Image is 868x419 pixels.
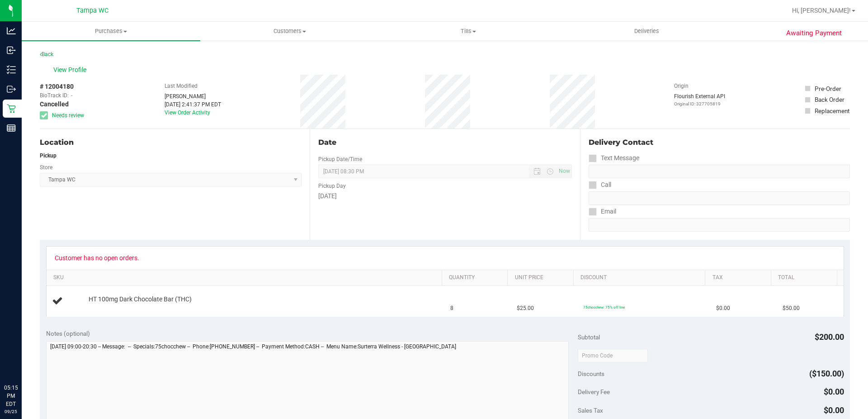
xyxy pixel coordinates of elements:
[40,82,74,91] span: # 12004180
[578,388,610,395] span: Delivery Fee
[7,65,16,74] inline-svg: Inventory
[809,369,844,378] span: ($150.00)
[716,304,730,313] span: $0.00
[450,304,453,313] span: 8
[778,274,833,281] a: Total
[201,27,378,35] span: Customers
[786,28,842,38] span: Awaiting Payment
[578,333,600,341] span: Subtotal
[52,111,84,119] span: Needs review
[674,82,689,90] label: Origin
[53,65,90,75] span: View Profile
[379,27,557,35] span: Tills
[815,332,844,342] span: $200.00
[578,366,604,382] span: Discounts
[589,178,611,191] label: Call
[318,137,571,148] div: Date
[40,100,69,109] span: Cancelled
[318,182,346,190] label: Pickup Day
[76,7,108,14] span: Tampa WC
[318,191,571,201] div: [DATE]
[55,254,139,262] div: Customer has no open orders.
[165,82,198,90] label: Last Modified
[824,387,844,396] span: $0.00
[40,137,302,148] div: Location
[9,347,36,374] iframe: Resource center
[674,92,725,107] div: Flourish External API
[40,152,57,159] strong: Pickup
[712,274,768,281] a: Tax
[515,274,570,281] a: Unit Price
[22,27,200,35] span: Purchases
[815,84,841,93] div: Pre-Order
[622,27,671,35] span: Deliveries
[7,85,16,94] inline-svg: Outbound
[580,274,702,281] a: Discount
[589,137,850,148] div: Delivery Contact
[7,26,16,35] inline-svg: Analytics
[165,110,210,116] a: View Order Activity
[824,405,844,415] span: $0.00
[578,349,648,362] input: Promo Code
[165,92,221,100] div: [PERSON_NAME]
[7,124,16,133] inline-svg: Reports
[4,408,18,415] p: 09/25
[589,205,616,218] label: Email
[318,155,362,163] label: Pickup Date/Time
[815,95,844,104] div: Back Order
[7,46,16,55] inline-svg: Inbound
[379,22,557,41] a: Tills
[7,104,16,113] inline-svg: Retail
[22,22,200,41] a: Purchases
[89,295,192,304] span: HT 100mg Dark Chocolate Bar (THC)
[578,407,603,414] span: Sales Tax
[589,152,639,165] label: Text Message
[46,330,90,337] span: Notes (optional)
[449,274,504,281] a: Quantity
[71,91,72,100] span: -
[589,191,850,205] input: Format: (999) 999-9999
[40,51,53,57] a: Back
[40,91,69,100] span: BioTrack ID:
[53,274,438,281] a: SKU
[4,384,18,408] p: 05:15 PM EDT
[517,304,534,313] span: $25.00
[27,345,38,356] iframe: Resource center unread badge
[815,106,849,115] div: Replacement
[583,305,625,309] span: 75chocchew: 75% off line
[557,22,736,41] a: Deliveries
[783,304,800,313] span: $50.00
[792,7,851,14] span: Hi, [PERSON_NAME]!
[589,165,850,178] input: Format: (999) 999-9999
[674,100,725,107] p: Original ID: 327705819
[40,163,52,171] label: Store
[200,22,379,41] a: Customers
[165,100,221,109] div: [DATE] 2:41:37 PM EDT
